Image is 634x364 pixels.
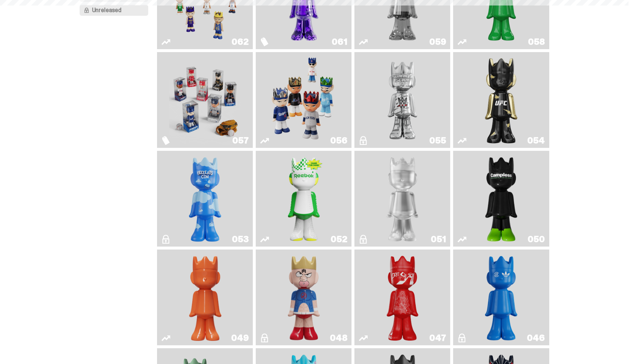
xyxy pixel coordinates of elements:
[383,154,422,244] img: LLLoyalty
[429,136,446,145] div: 055
[528,37,544,46] div: 058
[161,252,248,342] a: Schrödinger's ghost: Orange Vibe
[80,5,149,16] button: Unreleased
[186,154,225,244] img: ghooooost
[359,55,446,145] a: I Was There SummerSlam
[331,235,347,244] div: 052
[359,154,446,244] a: LLLoyalty
[482,252,521,342] img: ComplexCon HK
[232,37,248,46] div: 062
[527,136,544,145] div: 054
[186,252,225,342] img: Schrödinger's ghost: Orange Vibe
[260,55,347,145] a: Game Face (2025)
[527,334,544,342] div: 046
[161,55,248,145] a: Game Face (2025)
[429,37,446,46] div: 059
[330,136,347,145] div: 056
[284,252,323,342] img: Kinnikuman
[482,154,521,244] img: Campless
[169,55,241,145] img: Game Face (2025)
[367,55,438,145] img: I Was There SummerSlam
[161,154,248,244] a: ghooooost
[268,55,340,145] img: Game Face (2025)
[260,154,347,244] a: Court Victory
[260,252,347,342] a: Kinnikuman
[482,55,521,145] img: Ruby
[458,252,544,342] a: ComplexCon HK
[232,136,248,145] div: 057
[458,55,544,145] a: Ruby
[232,235,248,244] div: 053
[332,37,347,46] div: 061
[431,235,446,244] div: 051
[383,252,422,342] img: Skip
[92,7,121,13] span: Unreleased
[284,154,323,244] img: Court Victory
[528,235,544,244] div: 050
[330,334,347,342] div: 048
[359,252,446,342] a: Skip
[231,334,248,342] div: 049
[458,154,544,244] a: Campless
[429,334,446,342] div: 047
